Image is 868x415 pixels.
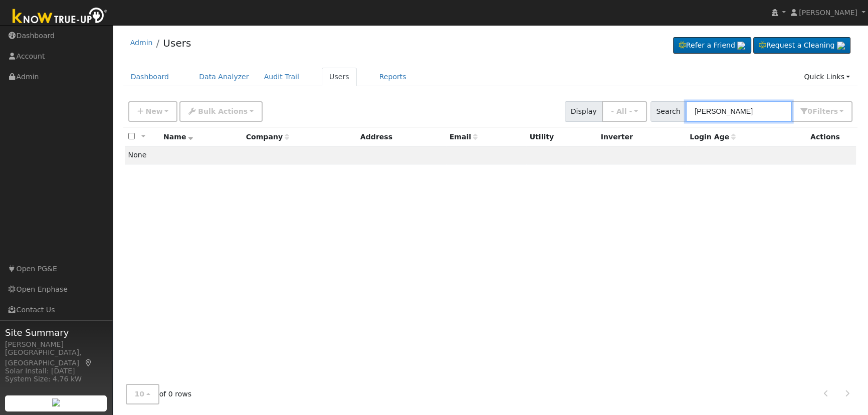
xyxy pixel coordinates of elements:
[812,107,838,115] span: Filter
[145,107,162,115] span: New
[5,339,107,350] div: [PERSON_NAME]
[125,146,856,164] td: None
[126,384,159,404] button: 10
[450,133,478,141] span: Email
[530,132,594,142] div: Utility
[673,37,751,54] a: Refer a Friend
[246,133,289,141] span: Company name
[191,68,257,86] a: Data Analyzer
[5,326,107,339] span: Site Summary
[179,101,262,122] button: Bulk Actions
[5,347,107,368] div: [GEOGRAPHIC_DATA], [GEOGRAPHIC_DATA]
[126,384,192,404] span: of 0 rows
[650,101,686,122] span: Search
[257,68,307,86] a: Audit Trail
[833,107,837,115] span: s
[5,366,107,376] div: Solar Install: [DATE]
[128,101,178,122] button: New
[810,132,852,142] div: Actions
[123,68,177,86] a: Dashboard
[753,37,850,54] a: Request a Cleaning
[135,390,145,398] span: 10
[198,107,248,115] span: Bulk Actions
[360,132,443,142] div: Address
[372,68,414,86] a: Reports
[601,132,683,142] div: Inverter
[163,37,191,49] a: Users
[84,359,93,367] a: Map
[322,68,357,86] a: Users
[737,42,745,50] img: retrieve
[690,133,736,141] span: Days since last login
[52,398,60,406] img: retrieve
[791,101,852,122] button: 0Filters
[5,374,107,384] div: System Size: 4.76 kW
[796,68,857,86] a: Quick Links
[686,101,792,122] input: Search
[565,101,602,122] span: Display
[799,9,857,17] span: [PERSON_NAME]
[837,42,845,50] img: retrieve
[163,133,193,141] span: Name
[602,101,647,122] button: - All -
[130,39,153,47] a: Admin
[8,6,113,28] img: Know True-Up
